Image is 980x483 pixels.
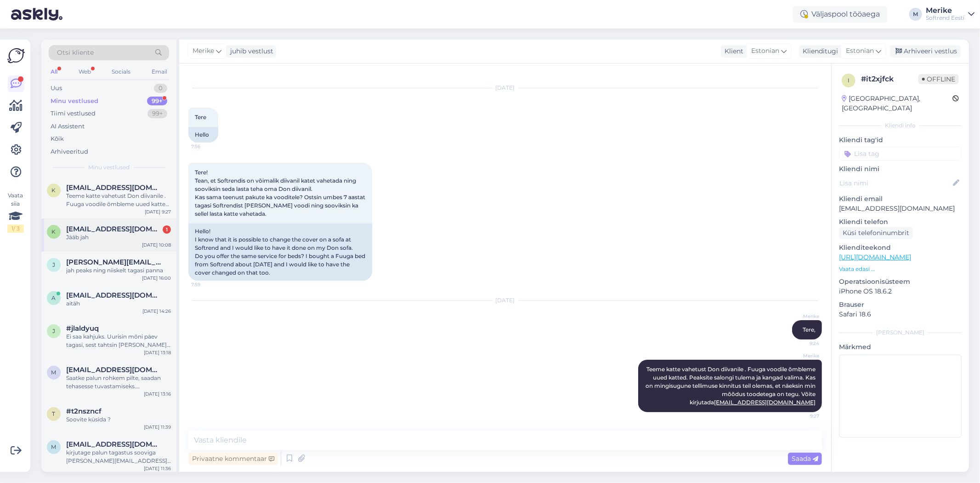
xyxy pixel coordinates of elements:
[188,84,822,92] div: [DATE]
[839,194,962,204] p: Kliendi email
[714,399,816,406] a: [EMAIL_ADDRESS][DOMAIN_NAME]
[52,261,55,268] span: j
[66,258,162,266] span: jana.liivandi@gmail.com
[792,454,818,463] span: Saada
[785,340,819,347] span: 9:24
[191,281,226,288] span: 7:59
[66,184,162,192] span: kadribusch@gmail.com
[846,46,874,56] span: Estonian
[7,191,24,233] div: Vaata siia
[77,66,93,78] div: Web
[926,7,964,14] div: Merike
[142,308,171,315] div: [DATE] 14:26
[839,227,913,239] div: Küsi telefoninumbrit
[926,14,964,22] div: Softrend Eesti
[163,225,171,234] div: 1
[646,366,817,406] span: Teeme katte vahetust Don diivanile . Fuuga voodile õmbleme uued katted. Peaksite salongi tulema j...
[890,45,961,57] div: Arhiveeri vestlus
[154,84,167,93] div: 0
[66,225,162,233] span: krissu392@hotmail.com
[66,233,171,241] div: Jääb jah
[51,147,88,156] div: Arhiveeritud
[144,424,171,431] div: [DATE] 11:39
[66,374,171,391] div: Saatke palun rohkem pilte, saadan tehasesse tuvastamiseks. [EMAIL_ADDRESS][DOMAIN_NAME]
[51,369,57,376] span: m
[142,241,171,248] div: [DATE] 10:08
[785,313,819,320] span: Merike
[7,224,24,233] div: 1 / 3
[227,46,273,56] div: juhib vestlust
[195,114,206,121] span: Tere
[839,300,962,310] p: Brauser
[51,109,96,118] div: Tiimi vestlused
[51,97,98,106] div: Minu vestlused
[51,84,62,93] div: Uus
[803,326,816,333] span: Tere,
[193,46,214,56] span: Merike
[49,66,59,78] div: All
[839,253,911,261] a: [URL][DOMAIN_NAME]
[188,127,218,143] div: Hello
[66,299,171,308] div: aitäh
[839,310,962,319] p: Safari 18.6
[52,294,56,301] span: a
[66,415,171,424] div: Soovite küsida ?
[188,224,372,281] div: Hello! I know that it is possible to change the cover on a sofa at Softrend and I would like to h...
[839,164,962,174] p: Kliendi nimi
[66,266,171,275] div: jah peaks ning niiskelt tagasi panna
[147,109,167,118] div: 99+
[861,74,918,85] div: # it2xjfck
[66,366,162,374] span: mariaeiner@gmail.com
[842,94,952,113] div: [GEOGRAPHIC_DATA], [GEOGRAPHIC_DATA]
[721,46,743,56] div: Klient
[147,97,167,106] div: 99+
[839,277,962,287] p: Operatsioonisüsteem
[144,391,171,397] div: [DATE] 13:16
[793,6,887,23] div: Väljaspool tööaega
[66,291,162,299] span: airaalunurm@gmail.com
[52,328,55,334] span: j
[66,448,171,465] div: kirjutage palun tagastus sooviga [PERSON_NAME][EMAIL_ADDRESS][DOMAIN_NAME]
[52,187,56,194] span: k
[66,324,99,333] span: #jlaldyuq
[926,7,974,22] a: MerikeSoftrend Eesti
[66,333,171,349] div: Ei saa kahjuks. Uurisin mõni päev tagasi, sest tahtsin [PERSON_NAME] [PERSON_NAME]
[839,287,962,296] p: iPhone OS 18.6.2
[909,8,922,21] div: M
[785,352,819,359] span: Merike
[145,208,171,215] div: [DATE] 9:27
[839,178,951,188] input: Lisa nimi
[839,135,962,145] p: Kliendi tag'id
[848,77,850,84] span: i
[839,265,962,273] p: Vaata edasi ...
[191,143,226,150] span: 7:56
[110,66,132,78] div: Socials
[188,296,822,305] div: [DATE]
[66,407,102,415] span: #t2nszncf
[88,163,130,172] span: Minu vestlused
[150,66,169,78] div: Email
[839,204,962,213] p: [EMAIL_ADDRESS][DOMAIN_NAME]
[51,443,57,450] span: m
[52,228,56,235] span: k
[839,147,962,161] input: Lisa tag
[51,134,64,144] div: Kõik
[142,275,171,282] div: [DATE] 16:00
[839,243,962,253] p: Klienditeekond
[839,121,962,130] div: Kliendi info
[66,440,162,448] span: morrison7777@gmail.com
[195,169,367,217] span: Tere! Tean, et Softrendis on võimalik diivanil katet vahetada ning sooviksin seda lasta teha oma ...
[52,410,56,417] span: t
[799,46,838,56] div: Klienditugi
[66,192,171,208] div: Teeme katte vahetust Don diivanile . Fuuga voodile õmbleme uued katted. Peaksite salongi tulema j...
[839,342,962,352] p: Märkmed
[839,328,962,337] div: [PERSON_NAME]
[51,122,85,131] div: AI Assistent
[57,48,94,57] span: Otsi kliente
[785,413,819,420] span: 9:27
[144,465,171,472] div: [DATE] 11:36
[188,453,278,465] div: Privaatne kommentaar
[918,74,959,84] span: Offline
[7,47,25,64] img: Askly Logo
[144,349,171,356] div: [DATE] 13:18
